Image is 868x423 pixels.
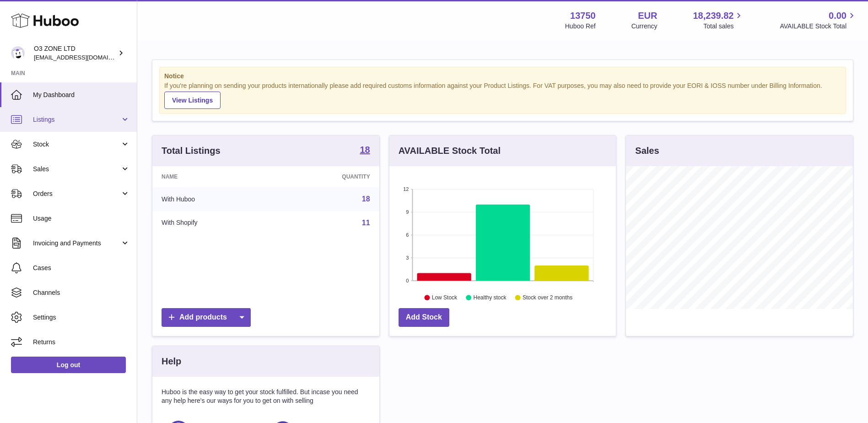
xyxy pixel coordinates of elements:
h3: Help [162,355,181,368]
text: 12 [403,186,409,192]
a: Add Stock [399,308,449,327]
text: 9 [406,209,409,215]
span: Settings [33,313,130,322]
a: 18 [360,145,370,156]
h3: AVAILABLE Stock Total [399,145,501,157]
span: Orders [33,190,120,198]
span: AVAILABLE Stock Total [780,22,857,31]
span: Cases [33,264,130,272]
text: 0 [406,278,409,283]
span: Total sales [703,22,744,31]
div: Huboo Ref [565,22,596,31]
div: Currency [631,22,658,31]
span: 0.00 [829,10,846,22]
text: Low Stock [432,294,458,301]
th: Quantity [275,166,379,187]
text: 3 [406,255,409,260]
div: If you're planning on sending your products internationally please add required customs informati... [164,81,841,109]
a: View Listings [164,92,221,109]
strong: Notice [164,72,841,81]
h3: Sales [635,145,659,157]
span: Listings [33,115,120,124]
a: Log out [11,357,126,373]
strong: EUR [638,10,657,22]
strong: 13750 [570,10,596,22]
text: 6 [406,232,409,238]
span: 18,239.82 [693,10,733,22]
span: Invoicing and Payments [33,239,120,248]
a: 18,239.82 Total sales [693,10,744,31]
img: hello@o3zoneltd.co.uk [11,46,25,60]
a: 18 [362,195,370,203]
div: O3 ZONE LTD [34,44,116,62]
strong: 18 [360,145,370,154]
td: With Shopify [152,211,275,235]
span: My Dashboard [33,91,130,99]
a: 11 [362,219,370,227]
h3: Total Listings [162,145,221,157]
td: With Huboo [152,187,275,211]
text: Healthy stock [473,294,507,301]
span: Stock [33,140,120,149]
span: Sales [33,165,120,174]
span: Usage [33,214,130,223]
th: Name [152,166,275,187]
span: [EMAIL_ADDRESS][DOMAIN_NAME] [34,54,135,61]
a: Add products [162,308,251,327]
span: Channels [33,288,130,297]
a: 0.00 AVAILABLE Stock Total [780,10,857,31]
text: Stock over 2 months [523,294,572,301]
span: Returns [33,338,130,347]
p: Huboo is the easy way to get your stock fulfilled. But incase you need any help here's our ways f... [162,388,370,405]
